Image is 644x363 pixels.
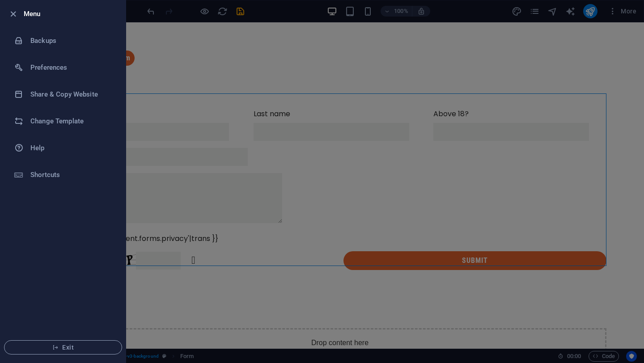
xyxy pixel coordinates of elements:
h6: Menu [24,8,119,19]
h6: Help [30,143,113,153]
h6: Change Template [30,116,113,127]
h6: Share & Copy Website [30,89,113,100]
a: Help [0,135,126,161]
h6: Shortcuts [30,169,113,180]
h6: Backups [30,35,113,46]
button: 1 [24,320,37,325]
span: Exit [12,344,114,351]
button: Exit [4,340,122,355]
h6: Preferences [30,62,113,73]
